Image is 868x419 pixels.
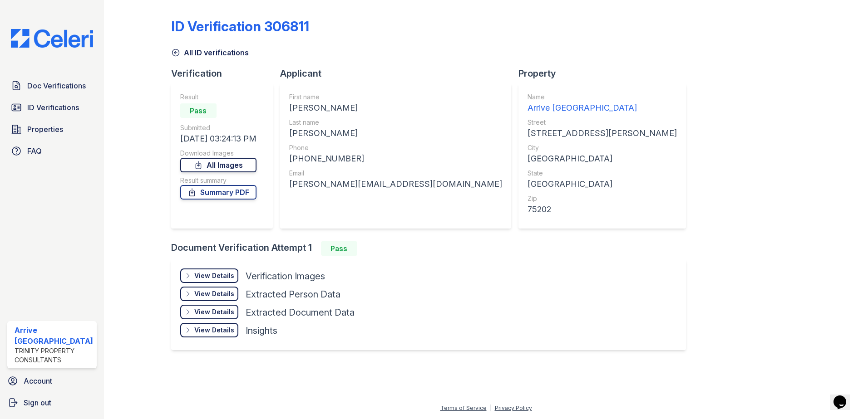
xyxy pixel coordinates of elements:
div: Last name [289,118,502,127]
div: Zip [528,194,677,203]
a: Account [4,372,100,390]
div: [GEOGRAPHIC_DATA] [528,152,677,165]
div: Name [528,93,677,102]
div: Extracted Person Data [246,288,340,301]
div: Pass [321,241,357,256]
a: Summary PDF [180,185,256,200]
div: Verification [171,67,280,80]
div: View Details [194,271,234,280]
a: Properties [7,120,97,138]
div: [PERSON_NAME] [289,127,502,140]
span: Doc Verifications [27,80,86,91]
div: Extracted Document Data [246,306,355,319]
div: Arrive [GEOGRAPHIC_DATA] [15,325,93,346]
div: First name [289,93,502,102]
a: All Images [180,158,256,172]
div: Street [528,118,677,127]
div: View Details [194,326,234,335]
div: [GEOGRAPHIC_DATA] [528,178,677,190]
iframe: chat widget [830,383,859,410]
div: Pass [180,103,217,118]
div: Email [289,169,502,178]
div: Verification Images [246,270,325,283]
div: Result summary [180,176,256,185]
div: Submitted [180,123,256,132]
span: Account [24,375,52,386]
span: Properties [27,124,63,135]
div: Download Images [180,149,256,158]
div: [PHONE_NUMBER] [289,152,502,165]
div: Document Verification Attempt 1 [171,241,693,256]
div: [PERSON_NAME] [289,102,502,114]
span: ID Verifications [27,102,79,113]
span: FAQ [27,146,42,156]
a: ID Verifications [7,98,97,117]
a: Name Arrive [GEOGRAPHIC_DATA] [528,93,677,114]
a: Terms of Service [440,404,487,411]
a: Doc Verifications [7,77,97,95]
div: City [528,143,677,152]
span: Sign out [24,397,51,408]
a: Sign out [4,394,100,412]
div: 75202 [528,203,677,216]
a: Privacy Policy [495,404,532,411]
img: CE_Logo_Blue-a8612792a0a2168367f1c8372b55b34899dd931a85d93a1a3d3e32e68fde9ad4.png [4,29,100,48]
div: [DATE] 03:24:13 PM [180,132,256,145]
div: Insights [246,324,277,337]
a: FAQ [7,142,97,160]
div: Result [180,93,256,102]
div: Phone [289,143,502,152]
a: All ID verifications [171,47,249,58]
div: Applicant [280,67,518,80]
div: Trinity Property Consultants [15,346,93,365]
div: Property [518,67,693,80]
div: View Details [194,289,234,298]
div: State [528,169,677,178]
div: Arrive [GEOGRAPHIC_DATA] [528,102,677,114]
div: View Details [194,307,234,317]
div: [STREET_ADDRESS][PERSON_NAME] [528,127,677,140]
div: | [490,404,492,411]
div: ID Verification 306811 [171,18,309,34]
div: [PERSON_NAME][EMAIL_ADDRESS][DOMAIN_NAME] [289,178,502,190]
